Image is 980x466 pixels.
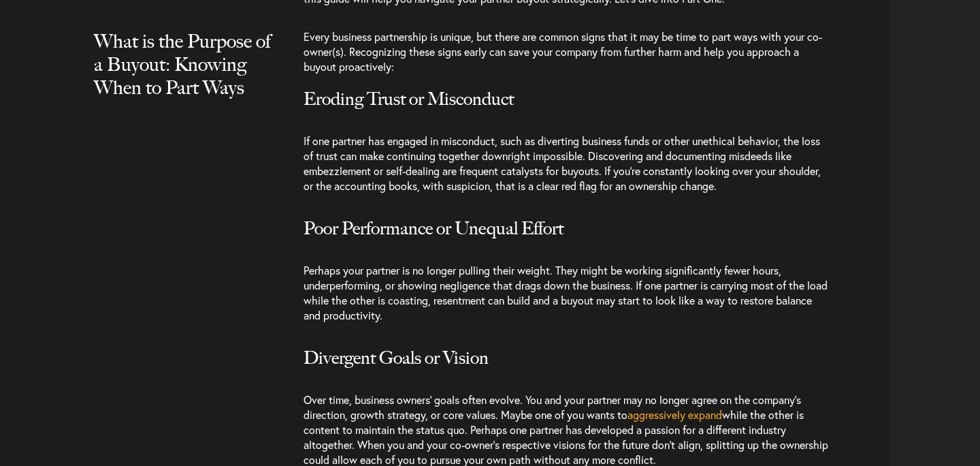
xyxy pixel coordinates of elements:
span: Every business partnership is unique, but there are common signs that it may be time to part ways... [304,29,822,74]
h2: What is the Purpose of a Buyout: Knowing When to Part Ways [94,29,274,126]
span: Over time, business owners’ goals often evolve. You and your partner may no longer agree on the c... [304,392,801,422]
span: If one partner has engaged in misconduct, such as diverting business funds or other unethical beh... [304,134,821,193]
span: Divergent Goals or Vision [304,347,489,369]
span: Poor Performance or Unequal Effort [304,217,563,239]
span: Perhaps your partner is no longer pulling their weight. They might be working significantly fewer... [304,263,828,322]
span: Eroding Trust or Misconduct [304,88,514,110]
a: aggressively expand [627,407,722,422]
